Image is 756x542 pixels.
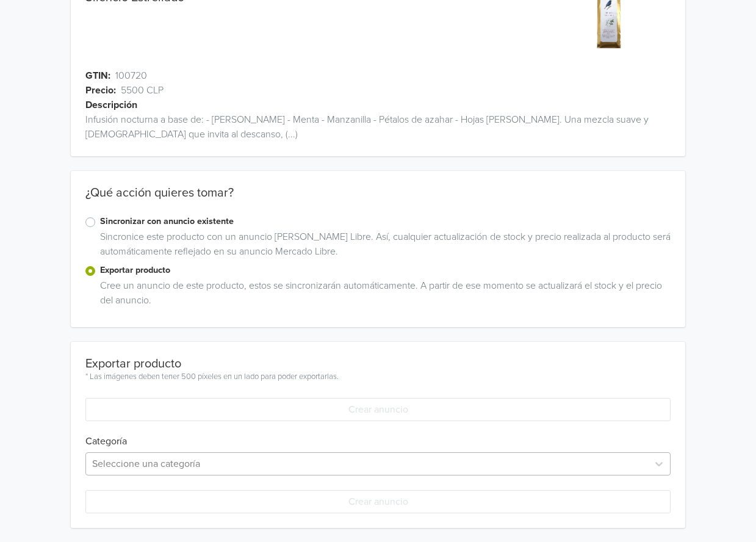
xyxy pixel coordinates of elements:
[115,68,147,83] span: 100720
[85,371,339,383] div: * Las imágenes deben tener 500 píxeles en un lado para poder exportarlas.
[85,68,110,83] span: GTIN:
[121,83,164,98] span: 5500 CLP
[100,264,671,277] label: Exportar producto
[85,490,671,513] button: Crear anuncio
[85,356,339,371] div: Exportar producto
[95,229,671,264] div: Sincronice este producto con un anuncio [PERSON_NAME] Libre. Así, cualquier actualización de stoc...
[85,421,671,447] h6: Categoría
[85,83,116,98] span: Precio:
[85,98,700,112] div: Descripción
[71,112,686,142] div: Infusión nocturna a base de: - [PERSON_NAME] - Menta - Manzanilla - Pétalos de azahar - Hojas [PE...
[71,186,686,215] div: ¿Qué acción quieres tomar?
[85,398,671,421] button: Crear anuncio
[95,278,671,313] div: Cree un anuncio de este producto, estos se sincronizarán automáticamente. A partir de ese momento...
[100,215,671,228] label: Sincronizar con anuncio existente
